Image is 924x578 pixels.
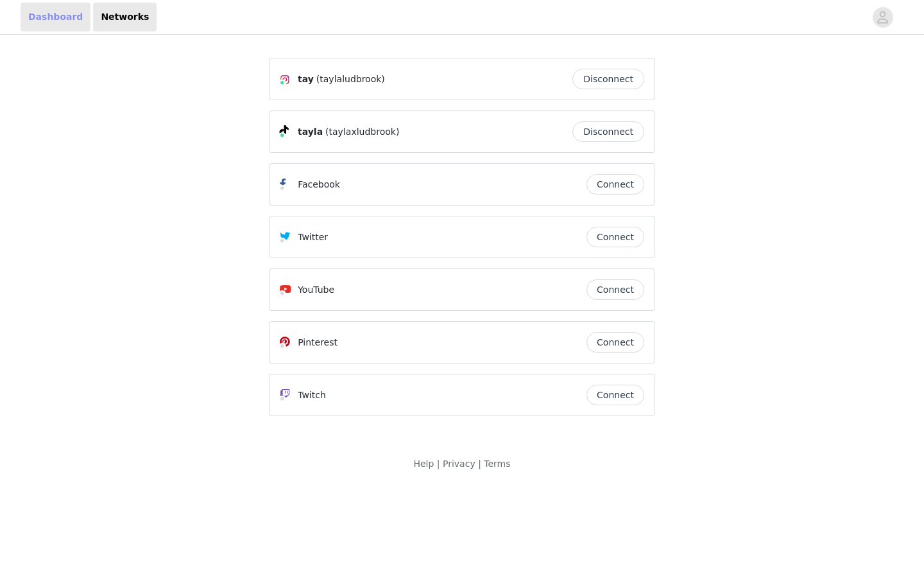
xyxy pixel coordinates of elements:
p: YouTube [298,283,334,297]
button: Disconnect [572,121,644,142]
button: Connect [586,332,644,353]
p: Pinterest [298,336,338,349]
button: Connect [586,279,644,300]
span: tay [298,73,314,86]
span: | [437,459,440,469]
button: Disconnect [572,69,644,89]
div: avatar [877,7,889,28]
button: Connect [586,174,644,195]
p: Twitter [298,231,328,244]
a: Networks [93,3,157,31]
p: Facebook [298,178,340,191]
a: Privacy [443,459,475,469]
img: Instagram Icon [280,74,290,85]
button: Connect [586,227,644,247]
a: Dashboard [21,3,90,31]
a: Terms [484,459,510,469]
button: Connect [586,385,644,405]
span: (taylaludbrook) [316,73,385,86]
span: (taylaxludbrook) [325,125,399,139]
span: tayla [298,125,323,139]
p: Twitch [298,389,326,402]
a: Help [413,459,434,469]
span: | [478,459,481,469]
